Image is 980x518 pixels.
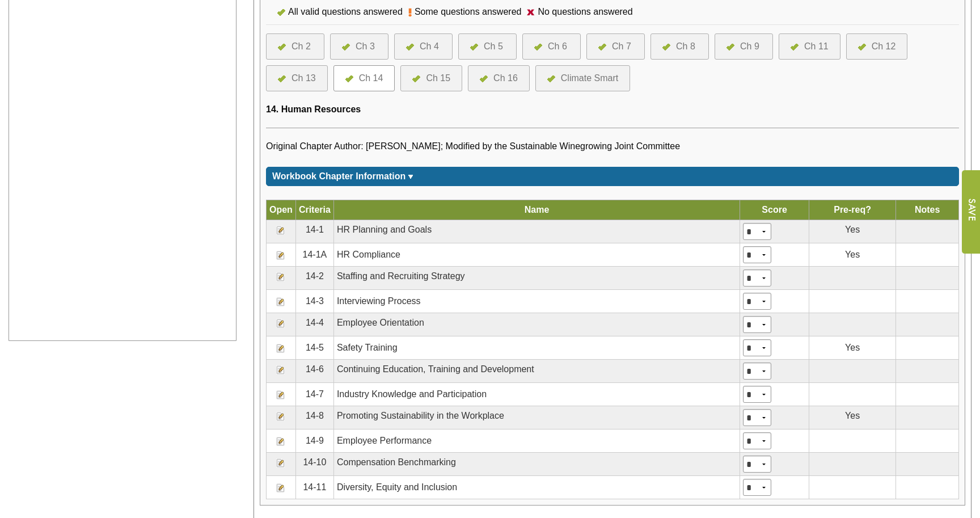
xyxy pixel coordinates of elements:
[266,167,959,186] div: Click for more or less content
[527,9,535,15] img: icon-no-questions-answered.png
[858,44,866,50] img: icon-all-questions-answered.png
[295,267,333,290] td: 14-2
[726,44,734,50] img: icon-all-questions-answered.png
[333,243,740,267] td: HR Compliance
[548,40,567,53] div: Ch 6
[408,8,412,17] img: icon-some-questions-answered.png
[480,75,488,82] img: icon-all-questions-answered.png
[406,40,441,53] a: Ch 4
[791,44,799,50] img: icon-all-questions-answered.png
[740,40,759,53] div: Ch 9
[420,40,439,53] div: Ch 4
[342,40,377,53] a: Ch 3
[662,40,697,53] a: Ch 8
[278,71,316,85] a: Ch 13
[809,243,895,267] td: Yes
[295,383,333,406] td: 14-7
[333,267,740,290] td: Staffing and Recruiting Strategy
[412,75,420,82] img: icon-all-questions-answered.png
[333,476,740,499] td: Diversity, Equity and Inclusion
[406,44,414,50] img: icon-all-questions-answered.png
[295,290,333,313] td: 14-3
[872,40,896,53] div: Ch 12
[412,71,450,85] a: Ch 15
[662,44,670,50] img: icon-all-questions-answered.png
[612,40,631,53] div: Ch 7
[412,5,527,19] div: Some questions answered
[272,171,405,181] span: Workbook Chapter Information
[295,429,333,453] td: 14-9
[295,360,333,383] td: 14-6
[285,5,408,19] div: All valid questions answered
[292,71,316,85] div: Ch 13
[791,40,829,53] a: Ch 11
[534,44,542,50] img: icon-all-questions-answered.png
[278,40,312,53] a: Ch 2
[740,200,809,220] th: Score
[333,290,740,313] td: Interviewing Process
[278,75,286,82] img: icon-all-questions-answered.png
[342,44,350,50] img: icon-all-questions-answered.png
[278,44,286,50] img: icon-all-questions-answered.png
[809,406,895,429] td: Yes
[295,200,333,220] th: Criteria
[295,406,333,429] td: 14-8
[676,40,695,53] div: Ch 8
[333,220,740,243] td: HR Planning and Goals
[804,40,829,53] div: Ch 11
[809,336,895,360] td: Yes
[535,5,638,19] div: No questions answered
[726,40,761,53] a: Ch 9
[484,40,503,53] div: Ch 5
[561,71,618,85] div: Climate Smart
[295,476,333,499] td: 14-11
[493,71,518,85] div: Ch 16
[534,40,569,53] a: Ch 6
[333,453,740,476] td: Compensation Benchmarking
[333,200,740,220] th: Name
[266,104,361,114] span: 14. Human Resources
[295,243,333,267] td: 14-1A
[266,141,680,151] span: Original Chapter Author: [PERSON_NAME]; Modified by the Sustainable Winegrowing Joint Committee
[470,40,505,53] a: Ch 5
[356,40,375,53] div: Ch 3
[333,383,740,406] td: Industry Knowledge and Participation
[426,71,450,85] div: Ch 15
[333,406,740,429] td: Promoting Sustainability in the Workplace
[295,453,333,476] td: 14-10
[295,336,333,360] td: 14-5
[333,313,740,336] td: Employee Orientation
[359,71,383,85] div: Ch 14
[547,75,555,82] img: icon-all-questions-answered.png
[295,313,333,336] td: 14-4
[295,220,333,243] td: 14-1
[961,170,980,254] input: Submit
[408,175,413,179] img: sort_arrow_down.gif
[267,200,296,220] th: Open
[809,200,895,220] th: Pre-req?
[480,71,518,85] a: Ch 16
[547,71,618,85] a: Climate Smart
[333,336,740,360] td: Safety Training
[598,44,606,50] img: icon-all-questions-answered.png
[470,44,478,50] img: icon-all-questions-answered.png
[858,40,896,53] a: Ch 12
[277,9,285,16] img: icon-all-questions-answered.png
[896,200,959,220] th: Notes
[333,429,740,453] td: Employee Performance
[809,220,895,243] td: Yes
[345,75,353,82] img: icon-all-questions-answered.png
[292,40,311,53] div: Ch 2
[333,360,740,383] td: Continuing Education, Training and Development
[598,40,633,53] a: Ch 7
